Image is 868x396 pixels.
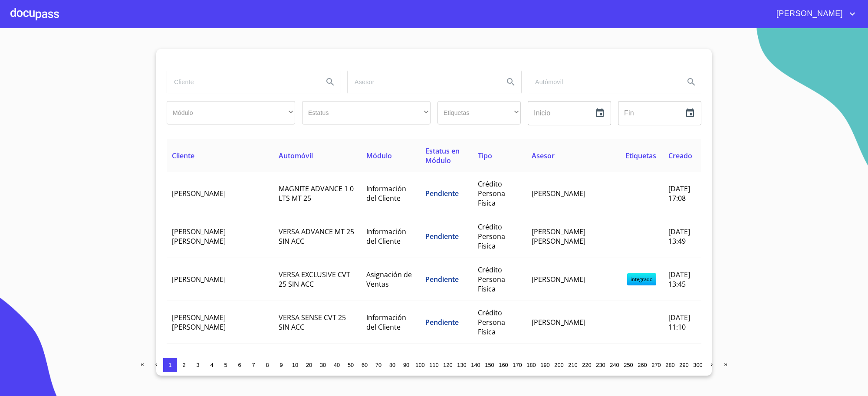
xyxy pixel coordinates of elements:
button: 1 [163,358,177,372]
button: 260 [635,358,649,372]
button: 9 [274,358,288,372]
span: Información del Cliente [366,184,406,203]
button: 130 [455,358,469,372]
button: 50 [344,358,358,372]
button: 6 [233,358,247,372]
span: 200 [554,362,563,368]
span: Crédito Persona Moral [478,351,505,380]
span: 110 [429,362,438,368]
span: VERSA SENSE CVT 25 SIN ACC [279,313,346,332]
span: 10 [292,362,298,368]
button: 20 [302,358,316,372]
span: [PERSON_NAME] [PERSON_NAME] [172,227,226,246]
span: 270 [651,362,661,368]
span: 50 [348,362,354,368]
span: Pendiente [425,232,459,241]
span: 180 [526,362,536,368]
button: 210 [566,358,580,372]
button: 170 [510,358,524,372]
button: 40 [330,358,344,372]
span: 1 [168,362,171,368]
button: 200 [552,358,566,372]
span: 120 [443,362,452,368]
span: [PERSON_NAME] [172,189,226,198]
span: Crédito Persona Física [478,308,505,337]
span: 2 [182,362,185,368]
span: [PERSON_NAME] [PERSON_NAME] [172,313,226,332]
span: [DATE] 17:08 [668,184,690,203]
span: [PERSON_NAME] [532,317,585,327]
button: 30 [316,358,330,372]
button: 7 [247,358,260,372]
button: 190 [538,358,552,372]
button: 120 [441,358,455,372]
span: 5 [224,362,227,368]
button: 280 [663,358,677,372]
span: 130 [457,362,466,368]
span: RANCHO EL VIENTO S DE P.R. DE [PERSON_NAME][DOMAIN_NAME] CV. [172,351,266,380]
span: VERSA ADVANCE MT 25 SIN ACC [279,227,354,246]
button: 5 [219,358,233,372]
span: Crédito Persona Física [478,222,505,251]
input: search [348,70,497,94]
span: Tipo [478,151,492,160]
span: [DATE] 11:10 [668,313,690,332]
button: 180 [524,358,538,372]
button: 10 [288,358,302,372]
span: Pendiente [425,189,459,198]
button: 90 [399,358,413,372]
button: 3 [191,358,205,372]
button: 100 [413,358,427,372]
span: 150 [485,362,494,368]
button: 220 [580,358,594,372]
input: search [167,70,316,94]
button: Search [500,72,521,92]
span: integrado [627,273,656,285]
span: 4 [210,362,213,368]
span: [PERSON_NAME] [770,7,847,21]
span: 260 [638,362,647,368]
span: 190 [540,362,549,368]
span: Cliente [172,151,194,160]
button: 290 [677,358,691,372]
span: VERSA EXCLUSIVE CVT 25 SIN ACC [279,270,350,289]
span: [DATE] 13:49 [668,227,690,246]
span: 6 [238,362,241,368]
span: [PERSON_NAME] [532,275,585,284]
span: Módulo [366,151,392,160]
div: ​ [302,101,431,124]
button: 4 [205,358,219,372]
span: 230 [596,362,605,368]
span: 80 [389,362,395,368]
span: 7 [252,362,255,368]
button: 70 [372,358,385,372]
span: 30 [320,362,326,368]
span: Pendiente [425,317,459,327]
span: Automóvil [279,151,313,160]
button: 230 [594,358,608,372]
span: Crédito Persona Física [478,265,505,294]
span: 40 [334,362,340,368]
span: Información del Cliente [366,227,406,246]
span: [PERSON_NAME] [PERSON_NAME] [532,227,585,246]
span: 8 [266,362,269,368]
button: Search [320,72,341,92]
span: Etiquetas [625,151,656,160]
span: [DATE] 13:45 [668,270,690,289]
button: 60 [358,358,372,372]
span: 280 [665,362,674,368]
span: Estatus en Módulo [425,146,460,165]
span: 170 [513,362,522,368]
div: ​ [437,101,521,124]
span: 3 [196,362,199,368]
button: 240 [608,358,621,372]
span: 160 [499,362,508,368]
span: 100 [415,362,424,368]
span: Creado [668,151,692,160]
span: Pendiente [425,275,459,284]
button: 8 [260,358,274,372]
button: 270 [649,358,663,372]
div: ​ [167,101,295,124]
span: 300 [693,362,702,368]
input: search [528,70,677,94]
